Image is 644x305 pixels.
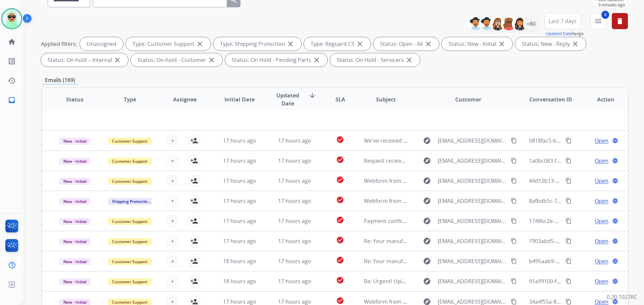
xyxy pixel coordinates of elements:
[376,95,396,103] span: Subject
[529,177,632,184] span: 44d12b13-7a41-476c-b035-0e589c9efd66
[166,174,179,187] button: +
[335,95,345,103] span: SLA
[373,37,439,51] div: Status: Open - All
[190,177,198,185] mat-icon: person_add
[438,277,507,285] span: [EMAIL_ADDRESS][DOMAIN_NAME]
[595,257,608,265] span: Open
[511,178,517,184] mat-icon: content_copy
[171,237,174,245] span: +
[59,158,91,165] span: New - Initial
[612,218,618,224] mat-icon: language
[166,134,179,147] button: +
[423,257,431,265] mat-icon: explore
[566,218,572,224] mat-icon: content_copy
[126,37,211,51] div: Type: Customer Support
[595,177,608,185] span: Open
[529,217,630,225] span: 17486c2e-deb0-4731-ba1e-14fcf73b01cd
[308,91,316,99] mat-icon: arrow_downward
[566,138,572,144] mat-icon: content_copy
[223,257,256,265] span: 18 hours ago
[171,137,174,145] span: +
[166,254,179,268] button: +
[80,37,123,51] div: Unassigned
[278,137,311,144] span: 17 hours ago
[612,238,618,244] mat-icon: language
[213,37,301,51] div: Type: Shipping Protection
[523,16,539,32] div: +80
[41,53,128,67] div: Status: On-hold – Internal
[171,197,174,205] span: +
[190,137,198,145] mat-icon: person_add
[224,95,255,103] span: Initial Date
[59,278,91,285] span: New - Initial
[612,299,618,305] mat-icon: language
[278,177,311,184] span: 17 hours ago
[223,237,256,245] span: 17 hours ago
[405,56,413,64] mat-icon: close
[616,17,624,25] mat-icon: delete
[544,13,581,29] button: Last 7 days
[546,31,572,36] button: Updated Date
[511,138,517,144] mat-icon: content_copy
[595,217,608,225] span: Open
[356,40,364,48] mat-icon: close
[595,137,608,145] span: Open
[498,40,506,48] mat-icon: close
[8,57,16,65] mat-icon: list_alt
[529,95,572,103] span: Conversation ID
[595,157,608,165] span: Open
[166,275,179,288] button: +
[336,156,344,164] mat-icon: check_circle
[364,157,562,164] span: Request received] Resolve the issue and log your decision. ͏‌ ͏‌ ͏‌ ͏‌ ͏‌ ͏‌ ͏‌ ͏‌ ͏‌ ͏‌ ͏‌ ͏‌ ͏‌...
[549,20,577,22] span: Last 7 days
[566,158,572,164] mat-icon: content_copy
[511,299,517,305] mat-icon: content_copy
[273,91,303,107] span: Updated Date
[59,258,91,265] span: New - Initial
[286,40,294,48] mat-icon: close
[612,198,618,204] mat-icon: language
[573,88,628,111] th: Action
[223,197,256,205] span: 17 hours ago
[511,198,517,204] mat-icon: content_copy
[223,278,256,285] span: 18 hours ago
[511,158,517,164] mat-icon: content_copy
[511,238,517,244] mat-icon: content_copy
[571,40,579,48] mat-icon: close
[190,197,198,205] mat-icon: person_add
[223,137,256,144] span: 17 hours ago
[511,258,517,264] mat-icon: content_copy
[190,257,198,265] mat-icon: person_add
[438,237,507,245] span: [EMAIL_ADDRESS][DOMAIN_NAME]
[131,53,222,67] div: Status: On-hold - Customer
[166,214,179,228] button: +
[595,277,608,285] span: Open
[336,196,344,204] mat-icon: check_circle
[313,56,321,64] mat-icon: close
[304,37,371,51] div: Type: Reguard CS
[595,237,608,245] span: Open
[612,258,618,264] mat-icon: language
[438,177,507,185] span: [EMAIL_ADDRESS][DOMAIN_NAME]
[8,38,16,46] mat-icon: home
[511,278,517,284] mat-icon: content_copy
[59,178,91,185] span: New - Initial
[171,277,174,285] span: +
[515,37,586,51] div: Status: New - Reply
[336,256,344,264] mat-icon: check_circle
[166,154,179,167] button: +
[364,217,421,225] span: Payment confirmation
[364,137,471,144] span: We've received your message 💌 -4300565
[607,293,637,301] p: 0.20.1027RC
[278,257,311,265] span: 17 hours ago
[108,198,154,205] span: Shipping Protection
[612,138,618,144] mat-icon: language
[438,157,507,165] span: [EMAIL_ADDRESS][DOMAIN_NAME]
[171,177,174,185] span: +
[171,257,174,265] span: +
[166,194,179,208] button: +
[108,258,152,265] span: Customer Support
[364,278,490,285] span: Re: Urgent! Upload photos to continue your claim
[166,234,179,248] button: +
[455,95,481,103] span: Customer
